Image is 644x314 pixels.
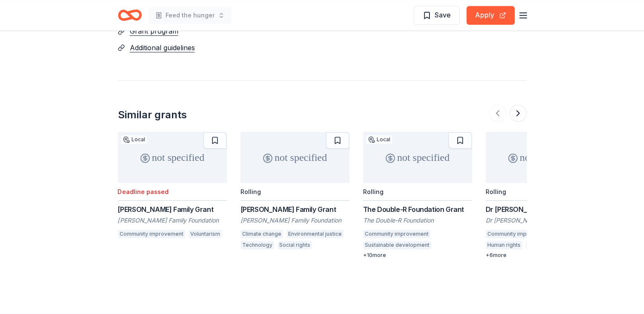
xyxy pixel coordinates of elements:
button: Grant program [130,26,178,37]
div: [PERSON_NAME] Family Foundation [240,216,349,225]
div: Voluntarism [189,230,222,238]
a: not specifiedRollingDr [PERSON_NAME] Family GrantDr [PERSON_NAME] Family FoundationCommunity impr... [486,132,595,259]
div: [PERSON_NAME] Family Grant [118,204,227,214]
div: [PERSON_NAME] Family Grant [240,204,349,214]
div: Deadline passed [118,188,169,195]
div: The Double-R Foundation Grant [363,204,472,214]
button: Feed the hunger [149,7,232,24]
div: Community improvement [486,230,553,238]
div: Social rights [278,241,312,249]
div: Dr [PERSON_NAME] Family Foundation [486,216,595,225]
div: Similar grants [118,108,187,122]
div: Community improvement [118,230,185,238]
span: Feed the hunger [166,10,215,20]
a: Home [118,5,142,25]
button: Save [414,6,460,25]
div: + 10 more [363,252,472,259]
div: Rolling [486,188,506,195]
span: Save [435,9,451,20]
div: Arts and culture [526,241,569,249]
div: Human rights [486,241,522,249]
div: Climate change [240,230,283,238]
div: Local [366,135,392,144]
div: [PERSON_NAME] Family Foundation [118,216,227,225]
div: Local [121,135,147,144]
div: The Double-R Foundation [363,216,472,225]
button: Additional guidelines [130,42,195,53]
div: + 6 more [486,252,595,259]
div: not specified [240,132,349,183]
a: not specifiedLocalDeadline passed[PERSON_NAME] Family Grant[PERSON_NAME] Family FoundationCommuni... [118,132,227,241]
div: not specified [486,132,595,183]
div: Dr [PERSON_NAME] Family Grant [486,204,595,214]
a: not specifiedRolling[PERSON_NAME] Family Grant[PERSON_NAME] Family FoundationClimate changeEnviro... [240,132,349,252]
a: not specifiedLocalRollingThe Double-R Foundation GrantThe Double-R FoundationCommunity improvemen... [363,132,472,259]
div: Rolling [363,188,384,195]
div: Sustainable development [363,241,431,249]
button: Apply [467,6,515,25]
div: Technology [240,241,274,249]
div: not specified [363,132,472,183]
div: Environmental justice [286,230,343,238]
div: Rolling [240,188,261,195]
div: Community improvement [363,230,430,238]
div: not specified [118,132,227,183]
